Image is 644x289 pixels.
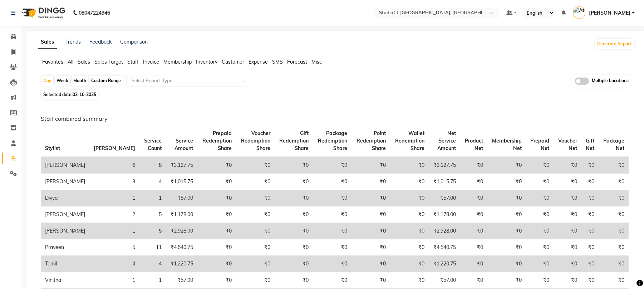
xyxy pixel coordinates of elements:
[581,157,599,174] td: ₹0
[89,272,139,289] td: 1
[287,59,307,65] span: Forecast
[429,239,460,256] td: ₹4,540.75
[275,272,313,289] td: ₹0
[166,239,197,256] td: ₹4,540.75
[222,59,244,65] span: Customer
[89,174,139,190] td: 3
[279,130,309,151] span: Gift Redemption Share
[41,223,89,239] td: [PERSON_NAME]
[120,39,148,45] a: Comparison
[526,223,554,239] td: ₹0
[526,190,554,206] td: ₹0
[275,256,313,272] td: ₹0
[313,223,352,239] td: ₹0
[94,59,123,65] span: Sales Target
[554,190,581,206] td: ₹0
[313,174,352,190] td: ₹0
[589,9,630,17] span: [PERSON_NAME]
[139,223,166,239] td: 5
[313,256,352,272] td: ₹0
[599,272,629,289] td: ₹0
[599,190,629,206] td: ₹0
[45,145,60,151] span: Stylist
[487,272,526,289] td: ₹0
[41,239,89,256] td: Praveen
[357,130,386,151] span: Point Redemption Share
[581,174,599,190] td: ₹0
[89,223,139,239] td: 1
[236,190,275,206] td: ₹0
[42,59,63,65] span: Favorites
[352,256,390,272] td: ₹0
[460,256,487,272] td: ₹0
[236,157,275,174] td: ₹0
[595,39,634,49] button: Generate Report
[275,174,313,190] td: ₹0
[197,174,236,190] td: ₹0
[197,239,236,256] td: ₹0
[41,76,53,86] div: Day
[313,190,352,206] td: ₹0
[460,190,487,206] td: ₹0
[390,223,429,239] td: ₹0
[599,206,629,223] td: ₹0
[127,59,139,65] span: Staff
[196,59,217,65] span: Inventory
[275,190,313,206] td: ₹0
[202,130,232,151] span: Prepaid Redemption Share
[41,174,89,190] td: [PERSON_NAME]
[487,256,526,272] td: ₹0
[390,174,429,190] td: ₹0
[197,223,236,239] td: ₹0
[429,174,460,190] td: ₹1,015.75
[352,157,390,174] td: ₹0
[166,190,197,206] td: ₹57.00
[41,206,89,223] td: [PERSON_NAME]
[352,223,390,239] td: ₹0
[41,190,89,206] td: Divya
[487,157,526,174] td: ₹0
[163,59,192,65] span: Membership
[139,206,166,223] td: 5
[581,206,599,223] td: ₹0
[18,3,67,23] img: logo
[275,239,313,256] td: ₹0
[526,206,554,223] td: ₹0
[73,92,96,97] span: 02-10-2025
[236,174,275,190] td: ₹0
[581,239,599,256] td: ₹0
[526,239,554,256] td: ₹0
[487,174,526,190] td: ₹0
[166,223,197,239] td: ₹2,928.00
[318,130,347,151] span: Package Redemption Share
[275,223,313,239] td: ₹0
[144,138,162,151] span: Service Count
[429,272,460,289] td: ₹57.00
[429,256,460,272] td: ₹1,220.75
[166,256,197,272] td: ₹1,220.75
[236,239,275,256] td: ₹0
[89,76,123,86] div: Custom Range
[197,256,236,272] td: ₹0
[487,239,526,256] td: ₹0
[352,190,390,206] td: ₹0
[554,174,581,190] td: ₹0
[236,272,275,289] td: ₹0
[65,39,81,45] a: Trends
[89,206,139,223] td: 2
[429,206,460,223] td: ₹1,178.00
[72,76,88,86] div: Month
[554,272,581,289] td: ₹0
[586,138,594,151] span: Gift Net
[460,157,487,174] td: ₹0
[313,239,352,256] td: ₹0
[55,76,70,86] div: Week
[89,157,139,174] td: 6
[311,59,322,65] span: Misc
[390,157,429,174] td: ₹0
[139,256,166,272] td: 4
[390,206,429,223] td: ₹0
[38,36,57,49] a: Sales
[89,256,139,272] td: 4
[554,157,581,174] td: ₹0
